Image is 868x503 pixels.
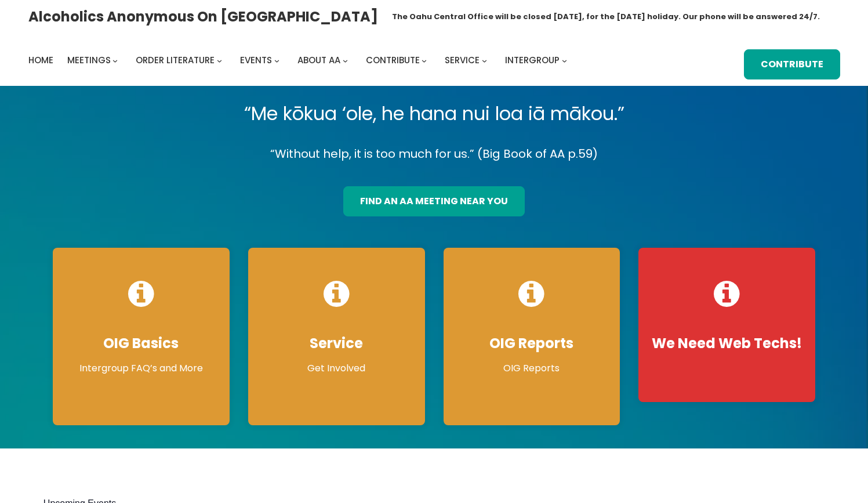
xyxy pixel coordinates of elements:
a: Events [240,52,272,68]
span: Home [28,54,53,66]
span: Events [240,54,272,66]
button: Service submenu [482,57,487,63]
a: Meetings [67,52,111,68]
p: OIG Reports [455,361,609,375]
p: Intergroup FAQ’s and More [64,361,218,375]
h4: Service [260,335,413,352]
span: About AA [297,54,340,66]
p: “Me kōkua ‘ole, he hana nui loa iā mākou.” [43,97,825,130]
h4: OIG Basics [64,335,218,352]
a: Service [445,52,480,68]
button: About AA submenu [343,57,348,63]
a: About AA [297,52,340,68]
p: Get Involved [260,361,413,375]
span: Intergroup [505,54,560,66]
a: Alcoholics Anonymous on [GEOGRAPHIC_DATA] [28,4,378,29]
button: Events submenu [274,57,279,63]
a: find an aa meeting near you [343,186,524,216]
button: Intergroup submenu [562,57,567,63]
button: Order Literature submenu [217,57,222,63]
span: Order Literature [136,54,215,66]
a: Contribute [366,52,420,68]
h4: OIG Reports [455,335,609,352]
a: Intergroup [505,52,560,68]
a: Contribute [744,49,840,79]
button: Meetings submenu [112,57,118,63]
span: Service [445,54,480,66]
span: Meetings [67,54,111,66]
span: Contribute [366,54,420,66]
nav: Intergroup [28,52,571,68]
h4: We Need Web Techs! [650,335,804,352]
p: “Without help, it is too much for us.” (Big Book of AA p.59) [43,144,825,164]
a: Home [28,52,53,68]
h1: The Oahu Central Office will be closed [DATE], for the [DATE] holiday. Our phone will be answered... [392,11,820,23]
button: Contribute submenu [422,57,427,63]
